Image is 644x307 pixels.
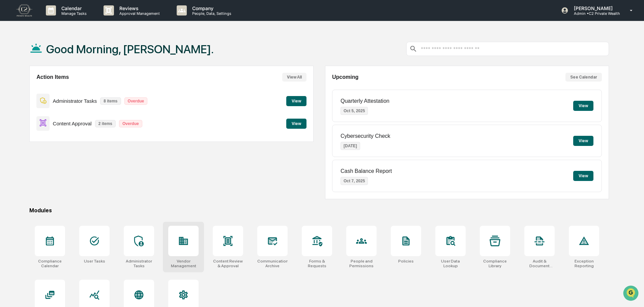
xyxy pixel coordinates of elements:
[286,97,306,104] a: View
[84,259,105,264] div: User Tasks
[573,101,593,111] button: View
[105,73,123,82] button: See all
[36,74,69,80] h2: Action Items
[30,52,111,58] div: Start new chat
[398,259,414,264] div: Policies
[187,5,235,11] p: Company
[622,285,641,303] iframe: Open customer support
[46,135,86,147] a: 🗄️Attestations
[524,259,555,268] div: Audit & Document Logs
[286,119,306,129] button: View
[569,259,599,268] div: Exception Reporting
[286,120,306,126] a: View
[573,136,593,146] button: View
[21,110,55,115] span: [PERSON_NAME]
[56,110,58,115] span: •
[21,92,55,97] span: [PERSON_NAME]
[302,259,332,268] div: Forms & Requests
[114,11,163,16] p: Approval Management
[30,58,93,64] div: We're available if you need us!
[56,92,58,97] span: •
[257,259,288,268] div: Communications Archive
[16,4,32,17] img: logo
[56,138,84,145] span: Attestations
[67,167,82,172] span: Pylon
[53,98,97,104] p: Administrator Tasks
[568,5,620,11] p: [PERSON_NAME]
[49,139,54,144] div: 🗄️
[568,11,620,16] p: Admin • C2 Private Wealth
[29,207,609,214] div: Modules
[332,74,358,80] h2: Upcoming
[95,120,116,127] p: 2 items
[7,139,12,144] div: 🖐️
[187,11,235,16] p: People, Data, Settings
[286,96,306,106] button: View
[435,259,466,268] div: User Data Lookup
[100,97,121,105] p: 8 items
[48,167,82,172] a: Powered byPylon
[341,107,368,115] p: Oct 5, 2025
[119,120,142,127] p: Overdue
[213,259,243,268] div: Content Review & Approval
[56,11,90,16] p: Manage Tasks
[60,110,74,115] span: [DATE]
[7,52,19,64] img: 1746055101610-c473b297-6a78-478c-a979-82029cc54cd1
[7,151,12,157] div: 🔎
[46,42,214,56] h1: Good Morning, [PERSON_NAME].
[35,259,65,268] div: Compliance Calendar
[56,5,90,11] p: Calendar
[168,259,199,268] div: Vendor Management
[4,135,46,147] a: 🖐️Preclearance
[573,171,593,181] button: View
[346,259,377,268] div: People and Permissions
[124,97,148,105] p: Overdue
[341,133,390,139] p: Cybersecurity Check
[7,103,18,114] img: Tammy Steffen
[14,52,26,64] img: 8933085812038_c878075ebb4cc5468115_72.jpg
[480,259,510,268] div: Compliance Library
[341,142,360,150] p: [DATE]
[60,92,74,97] span: [DATE]
[282,73,306,82] button: View All
[7,14,123,25] p: How can we help?
[114,5,163,11] p: Reviews
[341,177,368,185] p: Oct 7, 2025
[565,73,602,82] button: See Calendar
[124,259,154,268] div: Administrator Tasks
[7,75,45,80] div: Past conversations
[13,138,43,145] span: Preclearance
[341,98,389,104] p: Quarterly Attestation
[341,168,392,174] p: Cash Balance Report
[13,151,42,157] span: Data Lookup
[4,148,45,160] a: 🔎Data Lookup
[53,121,92,126] p: Content Approval
[115,54,123,62] button: Start new chat
[7,85,18,96] img: Tammy Steffen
